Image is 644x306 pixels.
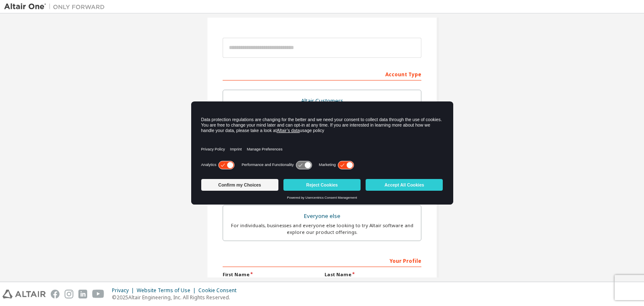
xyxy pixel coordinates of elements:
div: Privacy [112,287,137,294]
div: For individuals, businesses and everyone else looking to try Altair software and explore our prod... [228,222,416,236]
div: Website Terms of Use [137,287,198,294]
label: First Name [223,271,319,278]
div: Cookie Consent [198,287,241,294]
div: Account Type [223,67,421,80]
img: Altair One [4,3,109,11]
div: Your Profile [223,254,421,267]
img: facebook.svg [51,290,60,298]
div: Everyone else [228,210,416,222]
img: instagram.svg [65,290,73,298]
label: Last Name [325,271,421,278]
img: linkedin.svg [78,290,87,298]
p: © 2025 Altair Engineering, Inc. All Rights Reserved. [112,294,241,301]
img: altair_logo.svg [3,290,46,298]
div: Altair Customers [228,95,416,107]
img: youtube.svg [92,290,104,298]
